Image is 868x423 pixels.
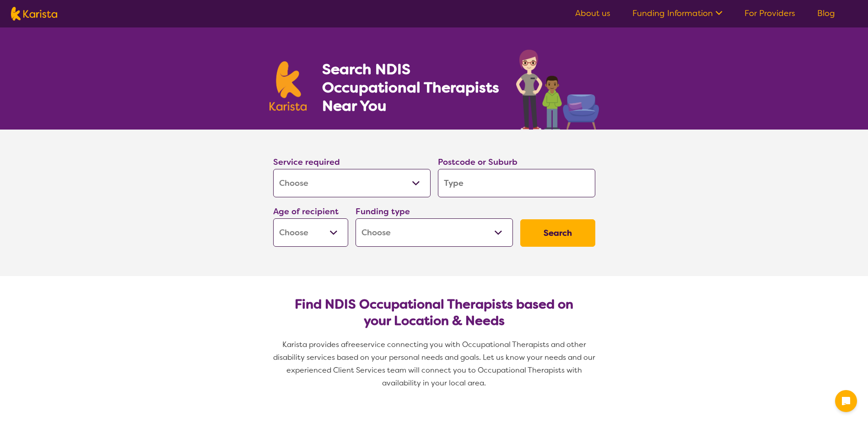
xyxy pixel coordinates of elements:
[273,206,339,217] label: Age of recipient
[280,296,588,329] h2: Find NDIS Occupational Therapists based on your Location & Needs
[817,8,835,19] a: Blog
[438,169,595,197] input: Type
[438,157,518,168] label: Postcode or Suburb
[744,8,795,19] a: For Providers
[520,219,595,247] button: Search
[575,8,610,19] a: About us
[270,61,307,111] img: Karista logo
[322,60,500,115] h1: Search NDIS Occupational Therapists Near You
[273,340,597,388] span: service connecting you with Occupational Therapists and other disability services based on your p...
[516,49,599,130] img: occupational-therapy
[273,157,340,168] label: Service required
[632,8,722,19] a: Funding Information
[356,206,410,217] label: Funding type
[345,340,360,349] span: free
[282,340,345,349] span: Karista provides a
[11,7,57,21] img: Karista logo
